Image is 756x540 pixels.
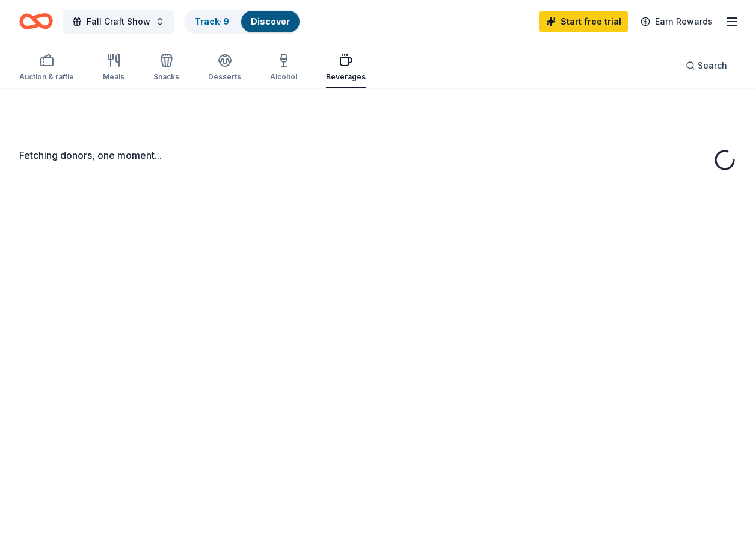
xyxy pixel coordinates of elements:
a: Earn Rewards [633,11,720,32]
button: Fall Craft Show [63,10,174,34]
span: Fall Craft Show [87,14,150,29]
div: Desserts [208,72,241,82]
a: Track· 9 [195,16,229,26]
button: Search [676,54,737,78]
span: Search [698,58,727,73]
button: Snacks [153,48,179,88]
button: Desserts [208,48,241,88]
div: Snacks [153,72,179,82]
div: Fetching donors, one moment... [19,148,737,162]
button: Auction & raffle [19,48,74,88]
button: Beverages [326,48,366,88]
button: Meals [103,48,124,88]
a: Start free trial [539,11,628,32]
button: Alcohol [270,48,297,88]
div: Alcohol [270,72,297,82]
div: Auction & raffle [19,72,74,82]
a: Discover [251,16,290,26]
a: Home [19,7,53,35]
div: Beverages [326,72,366,82]
button: Track· 9Discover [184,10,301,34]
div: Meals [103,72,124,82]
